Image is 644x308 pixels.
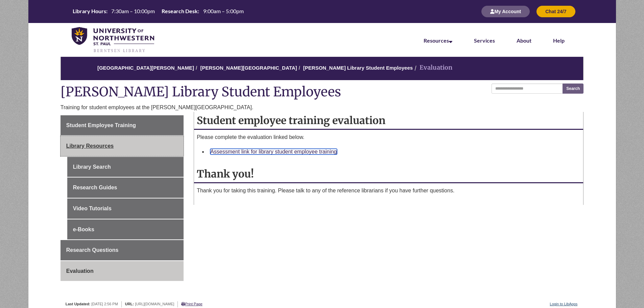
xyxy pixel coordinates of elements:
a: Research Guides [67,177,184,198]
a: e-Books [67,219,184,240]
button: Search [563,84,583,94]
h2: Thank you! [194,165,583,183]
span: Student Employee Training [66,122,136,128]
div: Guide Pages [61,115,184,281]
a: Chat 24/7 [536,8,575,14]
a: About [517,37,531,44]
p: Please complete the evaluation linked below. [197,133,580,141]
a: Research Questions [61,240,184,260]
a: My Account [481,8,530,14]
i: Print Page [181,302,185,306]
img: UNWSP Library Logo [72,27,154,53]
span: [DATE] 2:56 PM [91,302,118,306]
span: 9:00am – 5:00pm [203,8,244,14]
a: Library Search [67,157,184,177]
span: Library Resources [66,143,114,149]
th: Research Desk: [159,7,200,15]
a: Assessment link for library student employee training [210,149,337,155]
a: Login to LibApps [550,302,577,306]
span: Research Questions [66,247,119,253]
span: URL: [125,302,134,306]
a: [PERSON_NAME][GEOGRAPHIC_DATA] [200,65,297,71]
a: Student Employee Training [61,115,184,136]
a: Help [553,37,565,44]
a: Evaluation [61,261,184,281]
span: [URL][DOMAIN_NAME] [135,302,174,306]
li: Evaluation [413,63,452,73]
h1: [PERSON_NAME] Library Student Employees [61,84,584,101]
span: Last Updated: [66,302,90,306]
th: Library Hours: [70,7,109,15]
a: [PERSON_NAME] Library Student Employees [303,65,413,71]
a: Print Page [181,302,202,306]
button: Chat 24/7 [536,6,575,17]
h2: Student employee training evaluation [194,112,583,130]
span: Training for student employees at the [PERSON_NAME][GEOGRAPHIC_DATA]. [61,104,254,110]
a: [GEOGRAPHIC_DATA][PERSON_NAME] [97,65,194,71]
span: 7:30am – 10:00pm [111,8,155,14]
nav: breadcrumb [61,57,584,80]
a: Resources [424,37,452,44]
a: Video Tutorials [67,198,184,219]
button: My Account [481,6,530,17]
span: Evaluation [66,268,94,274]
table: Hours Today [70,7,246,15]
a: Services [474,37,495,44]
a: Hours Today [70,7,246,16]
p: Thank you for taking this training. Please talk to any of the reference librarians if you have fu... [197,187,580,195]
a: Library Resources [61,136,184,156]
